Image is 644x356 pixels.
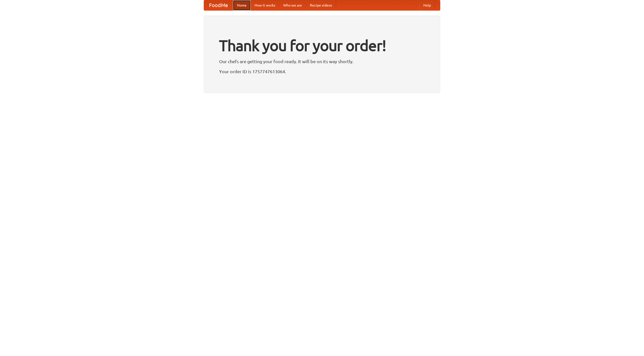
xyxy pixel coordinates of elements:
[219,58,425,65] p: Our chefs are getting your food ready. It will be on its way shortly.
[219,68,425,75] p: Your order ID is 1757747613064.
[219,33,425,58] h1: Thank you for your order!
[251,0,279,10] a: How it works
[279,0,306,10] a: Who we are
[306,0,336,10] a: Recipe videos
[419,0,435,10] a: Help
[204,0,233,10] a: FoodMe
[233,0,251,10] a: Home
